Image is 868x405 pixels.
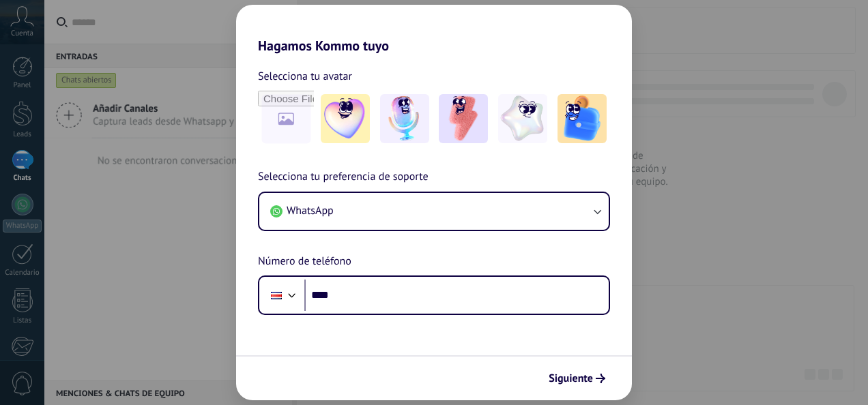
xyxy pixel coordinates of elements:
img: -1.jpeg [321,94,370,143]
span: Selecciona tu avatar [258,67,352,85]
span: Selecciona tu preferencia de soporte [258,168,429,186]
img: -5.jpeg [558,94,607,143]
img: -3.jpeg [439,94,488,143]
span: Número de teléfono [258,253,351,271]
span: WhatsApp [287,204,334,217]
button: WhatsApp [259,193,609,230]
img: -4.jpeg [498,94,547,143]
div: Costa Rica: + 506 [263,281,289,310]
img: -2.jpeg [380,94,429,143]
button: Siguiente [542,367,611,390]
h2: Hagamos Kommo tuyo [236,5,632,54]
span: Siguiente [549,374,593,383]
